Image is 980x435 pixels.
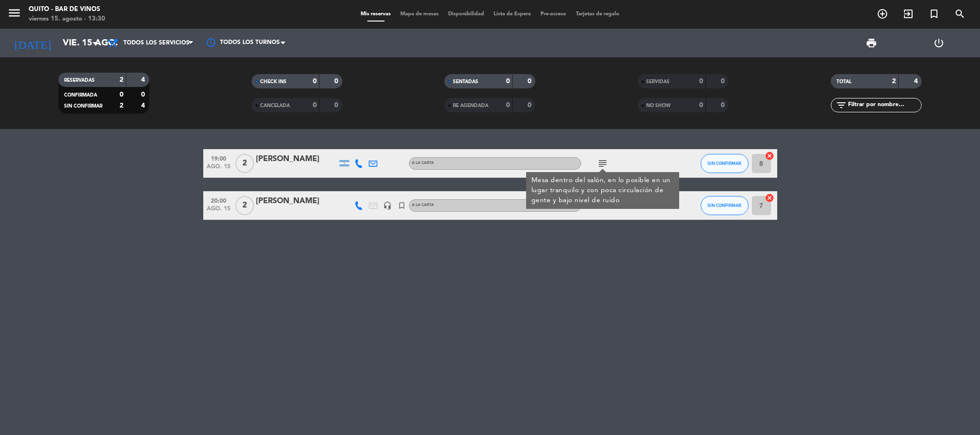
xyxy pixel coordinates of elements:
span: print [866,37,877,49]
strong: 2 [120,76,123,83]
i: menu [7,6,22,20]
div: Mesa dentro del salón, en lo posible en un lugar tranquilo y con poca circulación de gente y bajo... [531,175,674,206]
div: Quito - Bar de Vinos [29,5,105,14]
div: [PERSON_NAME] [256,153,337,165]
strong: 0 [528,78,533,85]
span: CHECK INS [260,79,286,84]
strong: 4 [141,76,147,83]
i: arrow_drop_down [89,37,100,49]
span: ago. 15 [207,206,231,217]
strong: 0 [506,78,510,85]
span: SIN CONFIRMAR [64,104,102,109]
span: CONFIRMADA [64,93,97,98]
strong: 0 [313,78,317,85]
i: add_circle_outline [877,8,888,20]
span: Lista de Espera [489,11,536,17]
span: Pre-acceso [536,11,571,17]
strong: 0 [528,102,533,109]
span: Mis reservas [356,11,396,17]
i: search [954,8,966,20]
span: A LA CARTA [412,203,434,207]
strong: 0 [699,78,703,85]
span: ago. 15 [207,163,231,174]
span: SERVIDAS [646,79,670,84]
i: filter_list [836,99,847,111]
span: SENTADAS [453,79,478,84]
div: LOG OUT [905,29,973,57]
strong: 4 [141,102,147,109]
strong: 0 [334,78,340,85]
span: A LA CARTA [412,161,434,165]
button: SIN CONFIRMAR [701,196,749,215]
button: SIN CONFIRMAR [701,154,749,173]
strong: 2 [892,78,896,85]
span: CANCELADA [260,103,290,108]
span: Todos los servicios [123,40,189,46]
span: Disponibilidad [443,11,489,17]
span: Tarjetas de regalo [571,11,624,17]
span: 20:00 [207,195,231,206]
strong: 0 [721,78,727,85]
span: TOTAL [837,79,851,84]
strong: 4 [914,78,920,85]
span: Mapa de mesas [396,11,443,17]
div: viernes 15. agosto - 13:30 [29,14,105,24]
i: power_settings_new [933,37,945,49]
strong: 0 [699,102,703,109]
i: cancel [765,151,774,161]
strong: 0 [120,91,123,98]
i: cancel [765,193,774,203]
strong: 0 [141,91,147,98]
strong: 0 [721,102,727,109]
i: subject [597,158,608,169]
span: 2 [235,154,254,173]
i: exit_to_app [903,8,914,20]
span: 2 [235,196,254,215]
i: turned_in_not [928,8,940,20]
span: RE AGENDADA [453,103,488,108]
span: RESERVADAS [64,78,95,83]
span: SIN CONFIRMAR [707,161,741,166]
strong: 0 [334,102,340,109]
span: SIN CONFIRMAR [707,203,741,208]
div: [PERSON_NAME] [256,195,337,207]
span: NO SHOW [646,103,671,108]
i: turned_in_not [397,201,406,210]
strong: 0 [506,102,510,109]
strong: 2 [120,102,123,109]
span: 19:00 [207,152,231,163]
button: menu [7,6,22,23]
strong: 0 [313,102,317,109]
i: headset_mic [383,201,392,210]
input: Filtrar por nombre... [847,100,921,110]
i: [DATE] [7,33,58,54]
